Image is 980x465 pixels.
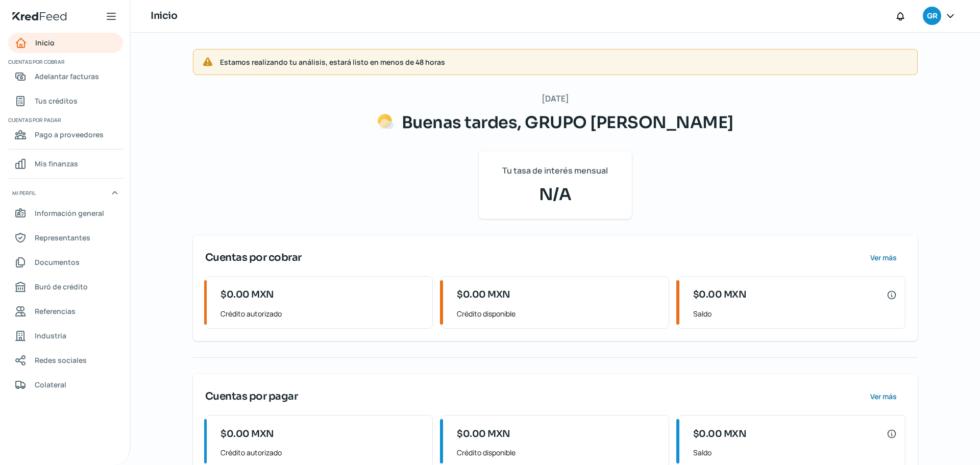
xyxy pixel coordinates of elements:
span: Tus créditos [35,94,78,107]
span: Tu tasa de interés mensual [502,163,608,178]
h1: Inicio [151,9,177,23]
button: Ver más [862,248,905,268]
span: Crédito autorizado [220,446,424,459]
span: N/A [491,182,620,207]
span: Pago a proveedores [35,128,104,141]
span: $0.00 MXN [220,288,274,302]
span: Mis finanzas [35,157,78,170]
span: Representantes [35,231,90,244]
span: Crédito disponible [457,307,660,320]
span: Información general [35,207,104,219]
span: Referencias [35,305,76,317]
a: Adelantar facturas [8,66,123,87]
a: Tus créditos [8,91,123,111]
span: Cuentas por cobrar [8,57,121,66]
span: Inicio [35,36,55,49]
span: $0.00 MXN [220,427,274,441]
span: Ver más [870,393,897,400]
span: Estamos realizando tu análisis, estará listo en menos de 48 horas [220,56,909,68]
span: GR [927,10,937,22]
a: Colateral [8,375,123,395]
button: Ver más [862,386,905,407]
img: Saludos [377,113,394,130]
a: Información general [8,203,123,224]
a: Mis finanzas [8,154,123,174]
span: Crédito disponible [457,446,660,459]
span: Saldo [693,307,897,320]
span: Mi perfil [12,188,36,198]
span: $0.00 MXN [693,288,747,302]
span: $0.00 MXN [457,288,510,302]
a: Representantes [8,228,123,248]
span: Cuentas por pagar [205,389,298,404]
span: $0.00 MXN [457,427,510,441]
a: Redes sociales [8,350,123,371]
span: Colateral [35,378,66,391]
a: Buró de crédito [8,277,123,297]
span: Cuentas por pagar [8,115,121,125]
span: Redes sociales [35,354,87,366]
span: Crédito autorizado [220,307,424,320]
a: Inicio [8,33,123,53]
span: [DATE] [542,91,569,106]
span: Buró de crédito [35,280,88,293]
span: Documentos [35,256,80,268]
a: Pago a proveedores [8,125,123,145]
span: $0.00 MXN [693,427,747,441]
a: Referencias [8,301,123,322]
span: Buenas tardes, GRUPO [PERSON_NAME] [402,112,733,133]
span: Ver más [870,254,897,261]
a: Documentos [8,252,123,273]
a: Industria [8,326,123,346]
span: Industria [35,329,66,342]
span: Adelantar facturas [35,70,99,83]
span: Cuentas por cobrar [205,250,302,265]
span: Saldo [693,446,897,459]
